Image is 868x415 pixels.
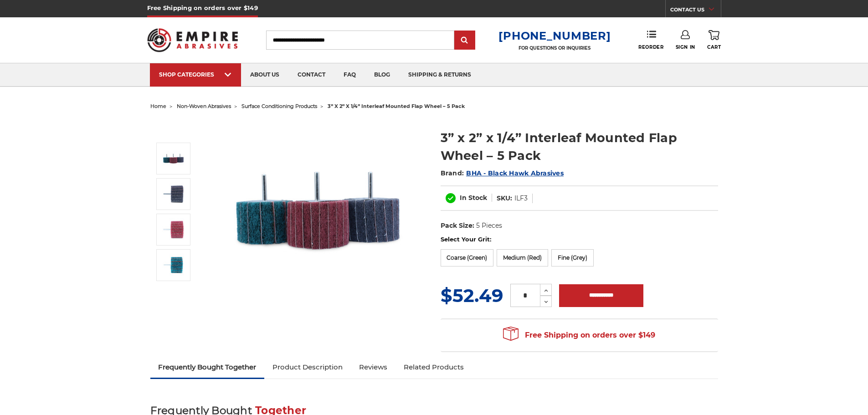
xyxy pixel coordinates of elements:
img: Grey 3” x 2” x ¼” Interleaf Mounted Flap Wheel [162,183,185,205]
img: 3” x 2” x 1/4” Interleaf Mounted Flap Wheel – 5 Pack [162,147,185,170]
a: home [150,103,166,109]
img: Red 3” x 2” x ¼” Interleaf Mounted Flap Wheel [162,218,185,241]
a: faq [334,63,365,87]
a: contact [288,63,334,87]
a: about us [241,63,288,87]
input: Submit [456,31,474,50]
p: FOR QUESTIONS OR INQUIRIES [498,45,611,51]
span: Cart [707,44,721,50]
dd: 5 Pieces [476,221,502,231]
span: 3” x 2” x 1/4” interleaf mounted flap wheel – 5 pack [328,103,465,109]
span: Sign In [676,44,695,50]
span: $52.49 [441,284,503,307]
img: Empire Abrasives [147,22,238,58]
dd: ILF3 [514,194,528,203]
div: SHOP CATEGORIES [159,71,232,78]
a: shipping & returns [399,63,480,87]
a: non-woven abrasives [177,103,231,109]
label: Select Your Grit: [441,235,718,244]
a: Cart [707,30,721,50]
h1: 3” x 2” x 1/4” Interleaf Mounted Flap Wheel – 5 Pack [441,129,718,164]
a: blog [365,63,399,87]
a: CONTACT US [670,5,721,17]
dt: SKU: [497,194,512,203]
a: [PHONE_NUMBER] [498,29,611,42]
span: Free Shipping on orders over $149 [503,326,655,344]
img: 3” x 2” x 1/4” Interleaf Mounted Flap Wheel – 5 Pack [228,119,411,302]
a: BHA - Black Hawk Abrasives [466,169,564,177]
a: Related Products [395,357,472,377]
span: Reorder [638,44,663,50]
a: Product Description [264,357,351,377]
span: In Stock [460,194,487,202]
dt: Pack Size: [441,221,474,231]
a: Reviews [351,357,395,377]
a: Frequently Bought Together [150,357,265,377]
a: surface conditioning products [241,103,317,109]
span: Brand: [441,169,464,177]
img: Green 3” x 2” x ¼” Interleaf Mounted Flap Wheel [162,254,185,277]
a: Reorder [638,30,663,50]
